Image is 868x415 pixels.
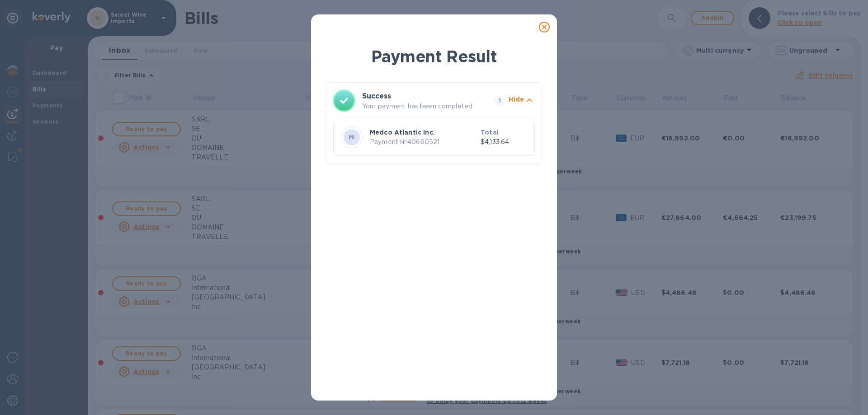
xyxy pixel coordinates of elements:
p: Your payment has been completed. [362,102,491,111]
p: $4,133.64 [481,137,527,147]
h3: Success [362,91,478,102]
button: Hide [509,95,535,107]
p: Payment № 40660521 [370,137,477,147]
b: Total [481,129,499,136]
p: Hide [509,95,524,104]
p: Medco Atlantic Inc. [370,128,477,137]
b: MI [349,134,355,140]
span: 1 [494,95,505,106]
h1: Payment Result [325,45,542,68]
